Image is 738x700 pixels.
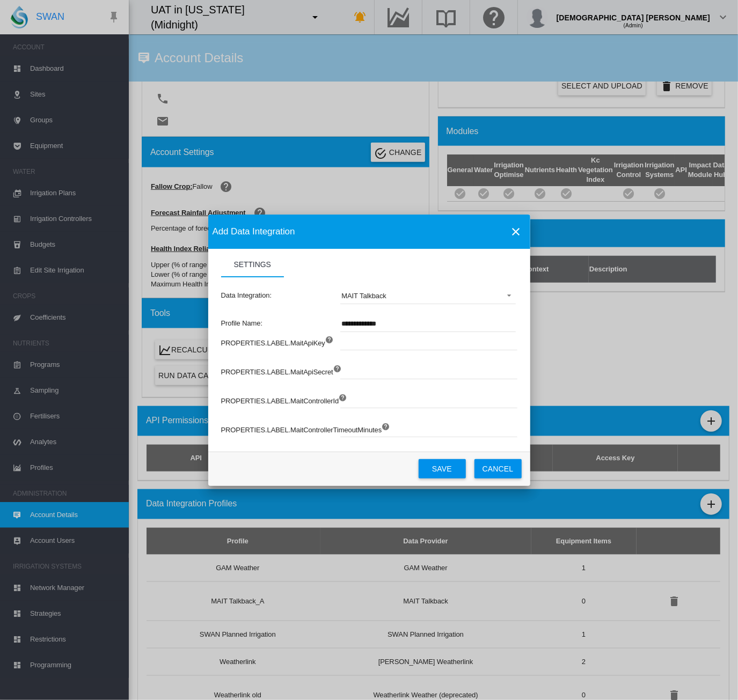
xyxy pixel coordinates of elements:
[339,420,517,449] div: PROPERTIES.HELP.MaitControllerTimeoutMinutes
[341,292,386,300] div: MAIT Talkback
[506,221,527,242] button: icon-close
[221,291,340,300] label: Data Integration:
[221,362,333,391] label: PROPERTIES.LABEL.MaitApiSecret
[339,333,517,362] div: PROPERTIES.HELP.MaitApiKey
[333,362,346,375] md-icon: PROPERTIES.HELP.MaitApiSecret
[208,215,530,486] md-dialog: Settings Settings ...
[234,260,271,269] span: Settings
[510,225,523,238] md-icon: icon-close
[419,459,466,478] button: Save
[221,420,382,449] label: PROPERTIES.LABEL.MaitControllerTimeoutMinutes
[339,362,517,391] div: PROPERTIES.HELP.MaitApiSecret
[339,391,352,404] md-icon: PROPERTIES.HELP.MaitControllerId
[221,333,325,362] label: PROPERTIES.LABEL.MaitApiKey
[474,459,522,478] button: Cancel
[213,225,295,238] span: Add Data Integration
[221,319,340,328] label: Profile Name:
[325,333,338,346] md-icon: PROPERTIES.HELP.MaitApiKey
[221,391,339,420] label: PROPERTIES.LABEL.MaitControllerId
[339,391,517,420] div: PROPERTIES.HELP.MaitControllerId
